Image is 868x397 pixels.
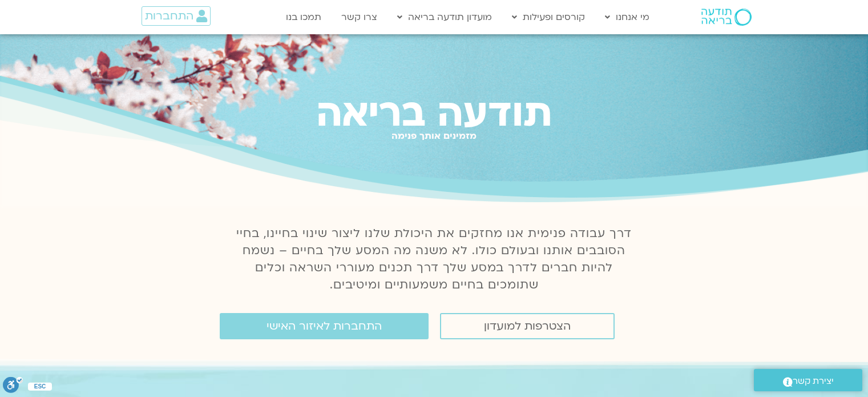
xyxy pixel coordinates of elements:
span: התחברות [145,10,193,22]
a: התחברות [142,6,211,26]
img: תודעה בריאה [701,9,752,26]
span: הצטרפות למועדון [484,320,571,332]
p: דרך עבודה פנימית אנו מחזקים את היכולת שלנו ליצור שינוי בחיינו, בחיי הסובבים אותנו ובעולם כולו. לא... [230,225,639,294]
a: יצירת קשר [754,369,862,391]
a: קורסים ופעילות [506,6,591,28]
a: תמכו בנו [280,6,327,28]
a: הצטרפות למועדון [440,313,615,339]
a: התחברות לאיזור האישי [220,313,429,339]
a: מועדון תודעה בריאה [391,6,498,28]
a: מי אנחנו [599,6,655,28]
span: התחברות לאיזור האישי [267,320,382,332]
span: יצירת קשר [793,374,834,389]
a: צרו קשר [336,6,383,28]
